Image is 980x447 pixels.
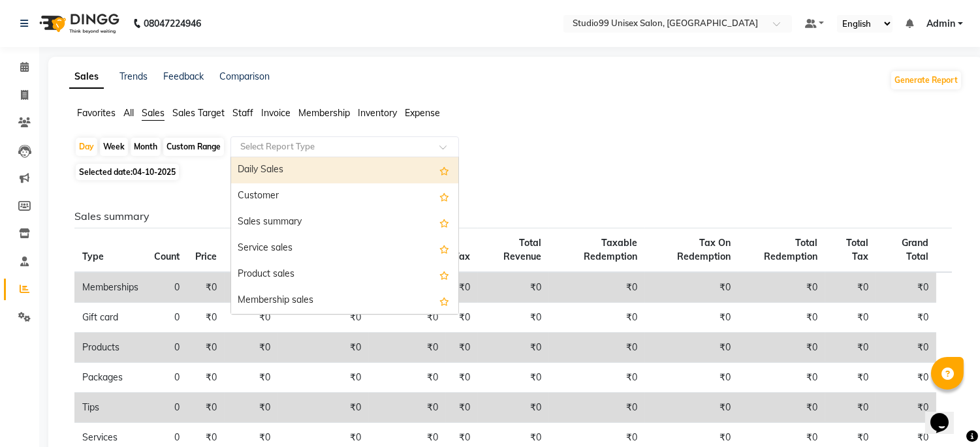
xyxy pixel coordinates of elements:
[163,70,204,82] a: Feedback
[74,210,952,223] h6: Sales summary
[278,303,369,333] td: ₹0
[478,303,549,333] td: ₹0
[123,107,134,119] span: All
[446,393,478,423] td: ₹0
[825,363,876,393] td: ₹0
[119,70,148,82] a: Trends
[876,303,936,333] td: ₹0
[133,167,176,177] span: 04-10-2025
[584,237,637,262] span: Taxable Redemption
[225,393,278,423] td: ₹0
[82,251,104,262] span: Type
[454,251,470,262] span: Tax
[154,251,180,262] span: Count
[902,237,928,262] span: Grand Total
[825,393,876,423] td: ₹0
[645,303,738,333] td: ₹0
[225,333,278,363] td: ₹0
[825,272,876,303] td: ₹0
[369,393,446,423] td: ₹0
[74,303,146,333] td: Gift card
[446,333,478,363] td: ₹0
[231,183,458,209] div: Customer
[231,157,458,183] div: Daily Sales
[278,333,369,363] td: ₹0
[76,164,179,180] span: Selected date:
[144,5,201,42] b: 08047224946
[278,393,369,423] td: ₹0
[369,363,446,393] td: ₹0
[163,138,224,156] div: Custom Range
[825,333,876,363] td: ₹0
[446,303,478,333] td: ₹0
[926,17,955,31] span: Admin
[187,272,225,303] td: ₹0
[231,288,458,314] div: Membership sales
[358,107,397,119] span: Inventory
[146,333,187,363] td: 0
[439,267,449,283] span: Add this report to Favorites List
[925,395,967,434] iframe: chat widget
[69,65,104,89] a: Sales
[142,107,165,119] span: Sales
[187,303,225,333] td: ₹0
[478,333,549,363] td: ₹0
[195,251,217,262] span: Price
[405,107,440,119] span: Expense
[738,333,825,363] td: ₹0
[439,241,449,256] span: Add this report to Favorites List
[549,272,646,303] td: ₹0
[738,303,825,333] td: ₹0
[369,303,446,333] td: ₹0
[146,272,187,303] td: 0
[187,333,225,363] td: ₹0
[77,107,116,119] span: Favorites
[503,237,541,262] span: Total Revenue
[33,5,123,42] img: logo
[100,138,128,156] div: Week
[225,303,278,333] td: ₹0
[645,333,738,363] td: ₹0
[645,272,738,303] td: ₹0
[549,363,646,393] td: ₹0
[131,138,161,156] div: Month
[232,107,253,119] span: Staff
[219,70,270,82] a: Comparison
[146,303,187,333] td: 0
[549,303,646,333] td: ₹0
[146,393,187,423] td: 0
[369,333,446,363] td: ₹0
[891,71,961,89] button: Generate Report
[74,363,146,393] td: Packages
[439,215,449,230] span: Add this report to Favorites List
[677,237,731,262] span: Tax On Redemption
[74,393,146,423] td: Tips
[439,189,449,204] span: Add this report to Favorites List
[172,107,225,119] span: Sales Target
[738,272,825,303] td: ₹0
[76,138,97,156] div: Day
[645,363,738,393] td: ₹0
[439,162,449,178] span: Add this report to Favorites List
[231,236,458,262] div: Service sales
[231,209,458,236] div: Sales summary
[278,363,369,393] td: ₹0
[74,272,146,303] td: Memberships
[846,237,868,262] span: Total Tax
[876,333,936,363] td: ₹0
[146,363,187,393] td: 0
[549,333,646,363] td: ₹0
[738,363,825,393] td: ₹0
[261,107,291,119] span: Invoice
[187,393,225,423] td: ₹0
[446,272,478,303] td: ₹0
[74,333,146,363] td: Products
[876,272,936,303] td: ₹0
[738,393,825,423] td: ₹0
[549,393,646,423] td: ₹0
[446,363,478,393] td: ₹0
[645,393,738,423] td: ₹0
[298,107,350,119] span: Membership
[439,293,449,309] span: Add this report to Favorites List
[825,303,876,333] td: ₹0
